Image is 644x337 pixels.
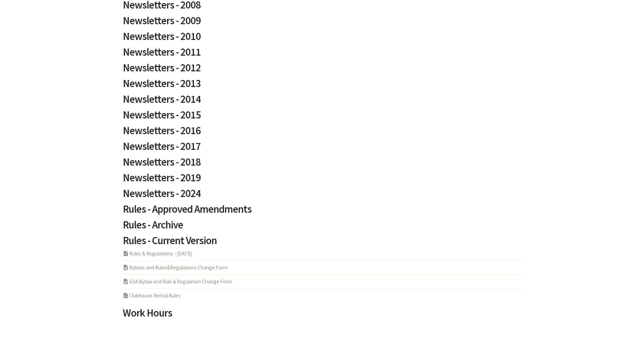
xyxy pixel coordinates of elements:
a: Bylaws and Rules&Regulations Change Form [123,264,228,271]
a: Rules & Regulations - [DATE] [123,250,192,257]
a: GSA Bylaw and Rule & Regulation Change Form [123,278,232,285]
a: Work Hours [123,308,522,323]
a: Newsletters - 2024 [123,188,522,204]
a: Newsletters - 2009 [123,15,522,31]
a: Newsletters - 2010 [123,31,522,47]
i: DOCX Word Document [123,279,129,284]
a: Newsletters - 2014 [123,94,522,110]
a: Rules - Approved Amendments [123,204,522,220]
i: PDF Acrobat Document [123,251,129,256]
a: Newsletters - 2015 [123,110,522,125]
a: Newsletters - 2011 [123,47,522,62]
i: PDF Acrobat Document [123,293,129,298]
a: Newsletters - 2013 [123,78,522,94]
a: Newsletters - 2017 [123,141,522,157]
a: Newsletters - 2019 [123,172,522,188]
a: Newsletters - 2018 [123,157,522,172]
i: DOCX Word Document [123,265,129,270]
a: Newsletters - 2016 [123,125,522,141]
a: Rules - Archive [123,220,522,235]
a: Rules - Current Version [123,235,522,251]
a: Newsletters - 2012 [123,62,522,78]
a: Clubhouse Rental Rules [123,292,181,299]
